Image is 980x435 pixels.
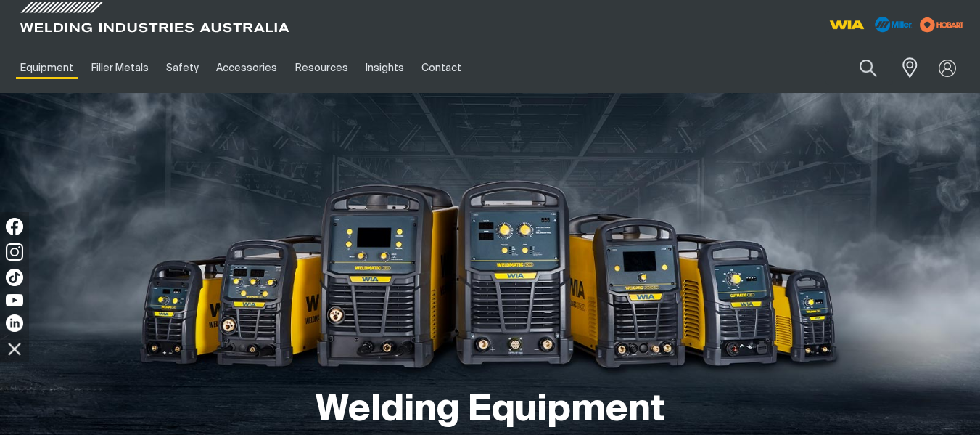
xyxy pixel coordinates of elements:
[316,387,664,434] h1: Welding Equipment
[6,218,23,235] img: Facebook
[844,51,893,85] button: Search products
[6,314,23,332] img: LinkedIn
[12,43,82,93] a: Equipment
[6,269,23,286] img: TikTok
[915,14,968,36] img: miller
[6,243,23,261] img: Instagram
[287,43,357,93] a: Resources
[357,43,413,93] a: Insights
[12,43,729,93] nav: Main
[2,336,27,361] img: hide socials
[6,294,23,306] img: YouTube
[157,43,207,93] a: Safety
[825,51,893,85] input: Product name or item number...
[82,43,157,93] a: Filler Metals
[413,43,470,93] a: Contact
[207,43,286,93] a: Accessories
